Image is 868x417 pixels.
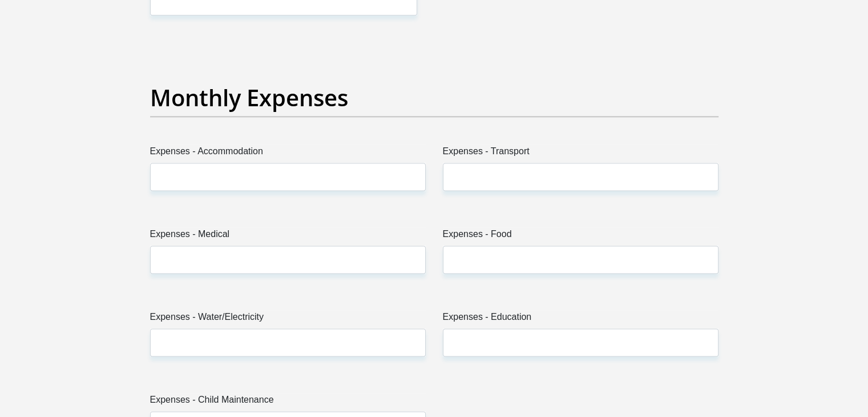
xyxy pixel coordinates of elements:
[150,310,426,328] label: Expenses - Water/Electricity
[150,84,718,111] h2: Monthly Expenses
[443,163,718,191] input: Expenses - Transport
[443,227,718,246] label: Expenses - Food
[443,246,718,274] input: Expenses - Food
[443,145,718,163] label: Expenses - Transport
[150,246,426,274] input: Expenses - Medical
[150,145,426,163] label: Expenses - Accommodation
[150,393,426,411] label: Expenses - Child Maintenance
[150,163,426,191] input: Expenses - Accommodation
[150,227,426,246] label: Expenses - Medical
[443,310,718,328] label: Expenses - Education
[150,328,426,356] input: Expenses - Water/Electricity
[443,328,718,356] input: Expenses - Education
